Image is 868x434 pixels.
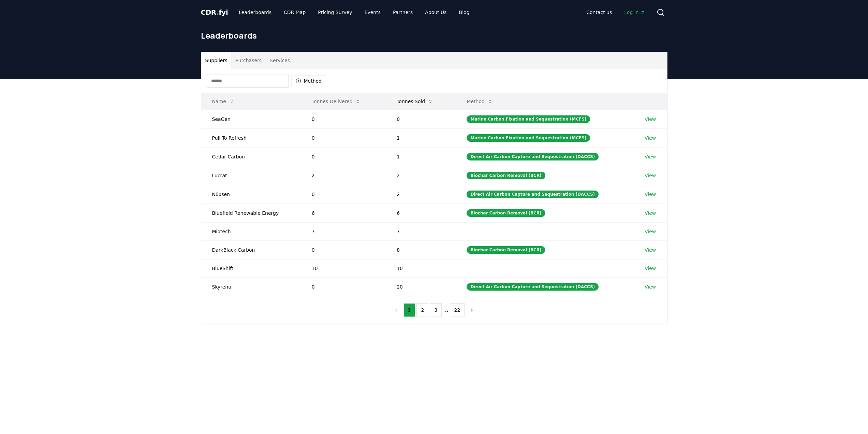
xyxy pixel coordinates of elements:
td: 0 [301,185,386,204]
td: 20 [386,277,456,296]
td: 10 [301,259,386,277]
a: Partners [387,6,418,18]
span: Log in [624,9,645,16]
a: View [645,265,656,272]
td: Lucrat [201,166,301,185]
li: ... [443,306,448,314]
a: Events [359,6,386,18]
h1: Leaderboards [201,30,667,41]
td: 1 [386,147,456,166]
button: Method [461,95,498,108]
a: CDR.fyi [201,8,228,17]
td: 0 [301,240,386,259]
a: View [645,228,656,235]
button: next page [466,303,477,317]
div: Biochar Carbon Removal (BCR) [467,209,545,217]
div: Biochar Carbon Removal (BCR) [467,246,545,254]
a: View [645,210,656,216]
td: Nūxsen [201,185,301,204]
td: 1 [386,128,456,147]
button: 2 [416,303,428,317]
td: 0 [386,110,456,128]
a: View [645,116,656,123]
div: Direct Air Carbon Capture and Sequestration (DACCS) [467,283,599,291]
div: Direct Air Carbon Capture and Sequestration (DACCS) [467,153,599,160]
button: 3 [430,303,442,317]
a: About Us [420,6,452,18]
button: Method [291,75,326,86]
td: 8 [386,240,456,259]
td: 0 [301,128,386,147]
td: 6 [301,204,386,222]
button: Name [207,95,240,108]
button: Purchasers [231,52,266,69]
td: 7 [301,222,386,240]
td: BlueShift [201,259,301,277]
a: Pricing Survey [312,6,357,18]
a: Contact us [581,6,617,18]
td: Skyrenu [201,277,301,296]
td: 0 [301,277,386,296]
a: Leaderboards [233,6,277,18]
span: CDR fyi [201,8,228,16]
a: Log in [619,6,651,18]
td: DarkBlack Carbon [201,240,301,259]
td: 2 [386,166,456,185]
a: View [645,172,656,179]
a: CDR Map [278,6,311,18]
td: 7 [386,222,456,240]
button: Suppliers [201,52,232,69]
a: View [645,135,656,141]
td: Bluefield Renewable Energy [201,204,301,222]
a: View [645,247,656,253]
td: Miotech [201,222,301,240]
button: 1 [403,303,415,317]
td: SeaGen [201,110,301,128]
button: 22 [450,303,465,317]
span: . [216,8,219,16]
a: View [645,283,656,290]
td: 10 [386,259,456,277]
nav: Main [233,6,475,18]
button: Services [266,52,294,69]
td: 2 [386,185,456,204]
div: Direct Air Carbon Capture and Sequestration (DACCS) [467,191,599,198]
a: Blog [454,6,475,18]
td: 0 [301,147,386,166]
td: Pull To Refresh [201,128,301,147]
button: Tonnes Delivered [306,95,366,108]
div: Biochar Carbon Removal (BCR) [467,172,545,179]
td: 6 [386,204,456,222]
td: Cedar Carbon [201,147,301,166]
a: View [645,153,656,160]
div: Marine Carbon Fixation and Sequestration (MCFS) [467,115,590,123]
button: Tonnes Sold [391,95,439,108]
div: Marine Carbon Fixation and Sequestration (MCFS) [467,134,590,142]
nav: Main [581,6,651,18]
td: 2 [301,166,386,185]
td: 0 [301,110,386,128]
a: View [645,191,656,198]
